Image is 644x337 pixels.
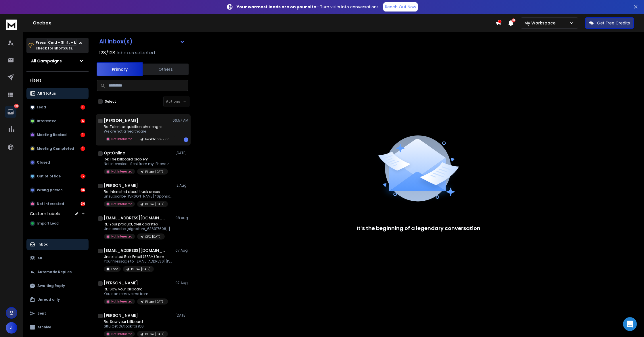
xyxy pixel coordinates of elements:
[175,313,188,318] p: [DATE]
[175,281,188,285] p: 07 Aug
[131,267,150,271] p: PI Law [DATE]
[511,18,515,22] span: 18
[37,133,67,137] p: Meeting Booked
[104,319,168,324] p: Re: Saw your billboard
[104,215,167,221] h1: [EMAIL_ADDRESS][DOMAIN_NAME]
[111,169,133,174] p: Not Interested
[47,39,77,46] span: Cmd + Shift + k
[105,99,116,104] label: Select
[145,137,173,141] p: Healthcare Hiring [DATE]
[524,20,558,26] p: My Workspace
[623,317,637,331] div: Open Intercom Messenger
[37,174,61,179] p: Out of office
[6,20,17,30] img: logo
[104,280,138,286] h1: [PERSON_NAME]
[37,91,56,96] p: All Status
[80,202,85,206] div: 34
[184,137,188,142] div: 1
[26,129,89,141] button: Meeting Booked1
[26,88,89,99] button: All Status
[585,17,634,29] button: Get Free Credits
[95,36,189,47] button: All Inbox(s)
[26,266,89,278] button: Automatic Replies
[104,129,173,134] p: We are not a healthcare
[116,49,155,56] h3: Inboxes selected
[357,224,480,232] p: It’s the beginning of a legendary conversation
[80,105,85,110] div: 31
[104,222,173,227] p: RE: Your product, their doorstep
[36,40,82,51] p: Press to check for shortcuts.
[37,284,65,288] p: Awaiting Reply
[172,118,188,123] p: 06:57 AM
[111,332,133,336] p: Not Interested
[26,171,89,182] button: Out of office371
[99,49,115,56] span: 128 / 128
[26,239,89,250] button: Inbox
[26,308,89,319] button: Sent
[111,234,133,239] p: Not Interested
[143,63,189,76] button: Others
[104,183,138,188] h1: [PERSON_NAME]
[145,235,161,239] p: CPG [DATE]
[145,300,164,304] p: PI Law [DATE]
[26,184,89,196] button: Wrong person45
[37,202,64,206] p: Not Interested
[104,125,173,129] p: Re: Talent acquisition challenges
[37,297,60,302] p: Unread only
[37,325,51,330] p: Archive
[104,189,173,194] p: Re: Interested about truck cases
[175,216,188,220] p: 08 Aug
[383,2,418,12] a: Reach Out Now
[145,332,164,336] p: PI Law [DATE]
[104,150,125,156] h1: OptOnline
[37,256,42,261] p: All
[37,311,46,316] p: Sent
[145,202,164,206] p: PI Law [DATE]
[104,292,168,296] p: You can remove me from
[37,160,50,165] p: Closed
[104,157,169,162] p: Re: The billboard problem
[26,76,89,84] h3: Filters
[6,322,17,334] button: J
[31,58,62,64] h1: All Campaigns
[237,4,316,10] strong: Your warmest leads are on your site
[175,248,188,253] p: 07 Aug
[104,254,173,259] p: Unsolicited Bulk Email (SPAM) from
[37,221,59,226] span: Import Lead
[111,202,133,206] p: Not Interested
[37,188,63,192] p: Wrong person
[26,55,89,67] button: All Campaigns
[104,162,169,166] p: Not interested. Sent from my iPhone >
[104,227,173,231] p: Unsubscribe [signature_636917608] [PERSON_NAME] Affiliate
[145,170,164,174] p: PI Law [DATE]
[37,242,47,247] p: Inbox
[37,105,46,110] p: Lead
[111,267,118,271] p: Lead
[175,183,188,188] p: 12 Aug
[37,270,72,274] p: Automatic Replies
[26,102,89,113] button: Lead31
[104,259,173,264] p: Your message to: [EMAIL_ADDRESS][PERSON_NAME][DOMAIN_NAME] was
[104,248,167,253] h1: [EMAIL_ADDRESS][DOMAIN_NAME]
[26,280,89,292] button: Awaiting Reply
[14,104,19,108] p: 488
[30,211,60,217] h3: Custom Labels
[104,118,138,123] h1: [PERSON_NAME]
[104,194,173,199] p: unsubscribe [PERSON_NAME] *Sponsorship Sales*
[26,157,89,168] button: Closed
[26,198,89,210] button: Not Interested34
[26,218,89,229] button: Import Lead
[104,287,168,292] p: RE: Saw your billboard
[80,119,85,123] div: 5
[80,146,85,151] div: 1
[26,294,89,305] button: Unread only
[97,62,143,76] button: Primary
[37,146,74,151] p: Meeting Completed
[5,106,16,118] a: 488
[80,188,85,192] div: 45
[80,133,85,137] div: 1
[385,4,416,10] p: Reach Out Now
[104,313,138,318] h1: [PERSON_NAME]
